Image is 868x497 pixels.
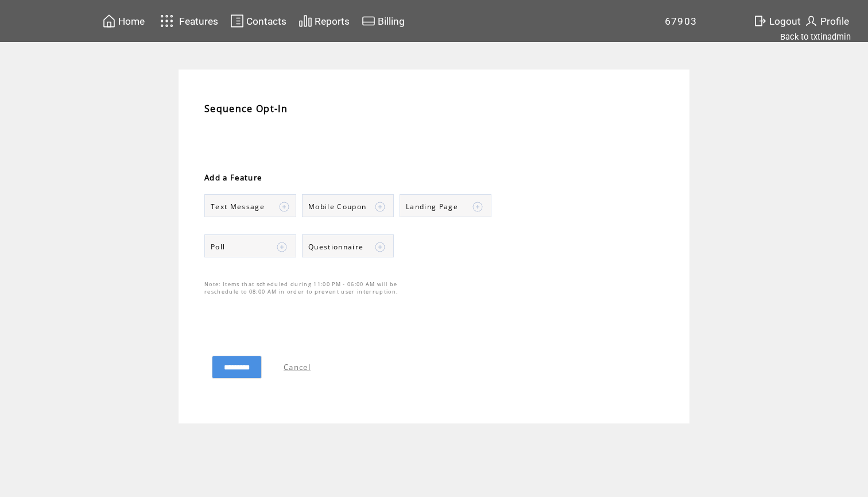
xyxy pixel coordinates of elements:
[204,102,288,115] span: Sequence Opt-In
[406,202,458,211] span: Landing Page
[102,14,116,28] img: home.svg
[204,234,296,257] a: Poll
[378,16,405,27] span: Billing
[400,194,491,217] a: Landing Page
[780,32,851,42] a: Back to txtinadmin
[204,280,398,295] span: Note: Items that scheduled during 11:00 PM - 06:00 AM will be reschedule to 08:00 AM in order to ...
[375,242,385,252] img: plus.png
[315,16,350,27] span: Reports
[751,12,803,30] a: Logout
[230,14,244,28] img: contacts.svg
[204,194,296,217] a: Text Message
[360,12,406,30] a: Billing
[375,202,385,212] img: plus.png
[308,202,366,211] span: Mobile Coupon
[665,16,697,27] span: 67903
[753,14,767,28] img: exit.svg
[211,242,225,252] span: Poll
[284,362,311,372] a: Cancel
[155,10,220,32] a: Features
[302,234,394,257] a: Questionnaire
[279,202,289,212] img: plus.png
[803,12,851,30] a: Profile
[179,16,218,27] span: Features
[118,16,145,27] span: Home
[472,202,483,212] img: plus.png
[804,14,818,28] img: profile.svg
[302,194,394,217] a: Mobile Coupon
[228,12,288,30] a: Contacts
[362,14,375,28] img: creidtcard.svg
[100,12,146,30] a: Home
[211,202,265,211] span: Text Message
[246,16,286,27] span: Contacts
[157,11,177,30] img: features.svg
[297,12,351,30] a: Reports
[820,16,849,27] span: Profile
[308,242,363,252] span: Questionnaire
[204,172,262,183] span: Add a Feature
[299,14,312,28] img: chart.svg
[277,242,287,252] img: plus.png
[769,16,801,27] span: Logout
